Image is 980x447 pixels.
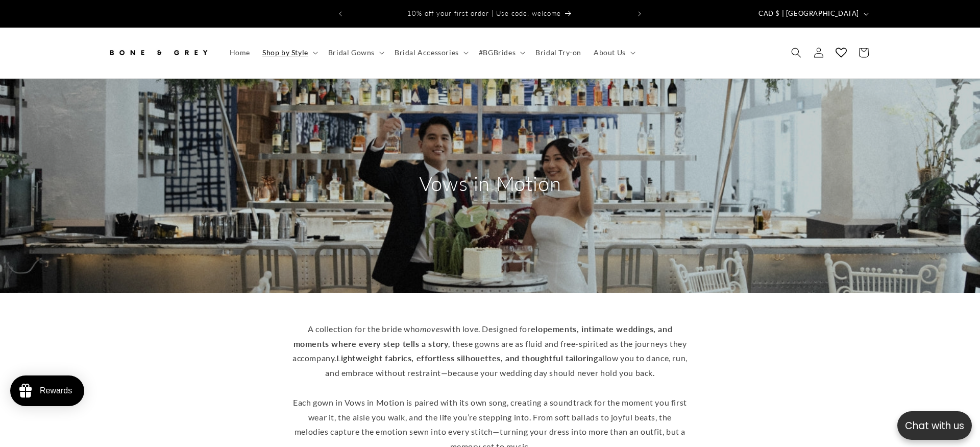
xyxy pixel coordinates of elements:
[388,42,473,63] summary: Bridal Accessories
[897,418,972,433] p: Chat with us
[407,9,561,17] span: 10% off your first order | Use code: welcome
[104,38,213,68] a: Bone and Grey Bridal
[897,411,972,440] button: Open chatbox
[40,386,72,395] div: Rewards
[395,48,459,57] span: Bridal Accessories
[535,48,581,57] span: Bridal Try-on
[752,4,873,23] button: CAD $ | [GEOGRAPHIC_DATA]
[262,48,308,57] span: Shop by Style
[336,353,598,363] strong: Lightweight fabrics, effortless silhouettes, and thoughtful tailoring
[322,42,388,63] summary: Bridal Gowns
[107,41,209,64] img: Bone and Grey Bridal
[758,9,859,19] span: CAD $ | [GEOGRAPHIC_DATA]
[473,42,529,63] summary: #BGBrides
[256,42,322,63] summary: Shop by Style
[785,41,807,64] summary: Search
[329,4,352,23] button: Previous announcement
[293,324,673,348] strong: elopements, intimate weddings, and moments where every step tells a story
[393,170,587,197] h2: Vows in Motion
[529,42,587,63] a: Bridal Try-on
[479,48,516,57] span: #BGBrides
[420,324,444,334] em: moves
[230,48,250,57] span: Home
[594,48,626,57] span: About Us
[587,42,640,63] summary: About Us
[628,4,651,23] button: Next announcement
[224,42,256,63] a: Home
[328,48,375,57] span: Bridal Gowns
